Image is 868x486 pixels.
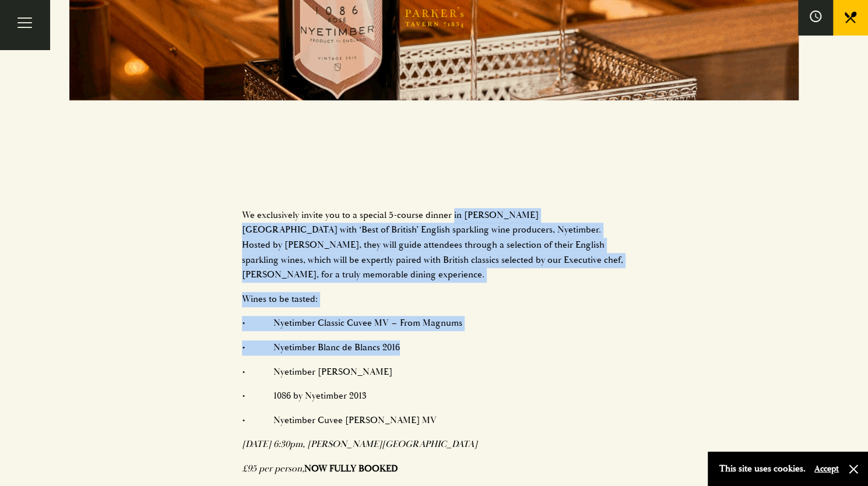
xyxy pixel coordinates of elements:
p: Wines to be tasted: [242,292,627,307]
p: We exclusively invite you to a special 5-course dinner in [PERSON_NAME][GEOGRAPHIC_DATA] with ‘Be... [242,208,627,283]
p: • Nyetimber Classic Cuvee MV – From Magnums [242,316,627,331]
p: • Nyetimber Cuvee [PERSON_NAME] MV [242,413,627,428]
p: This site uses cookies. [719,460,806,477]
p: • Nyetimber [PERSON_NAME] [242,365,627,380]
p: • Nyetimber Blanc de Blancs 2016 [242,340,627,355]
em: [DATE] 6:30pm, [PERSON_NAME][GEOGRAPHIC_DATA] [242,438,477,450]
button: Accept [814,463,839,474]
button: Close and accept [848,463,859,475]
strong: NOW FULLY BOOKED [304,463,398,474]
p: • 1086 by Nyetimber 2013 [242,389,627,404]
em: £95 per person, [242,463,304,474]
